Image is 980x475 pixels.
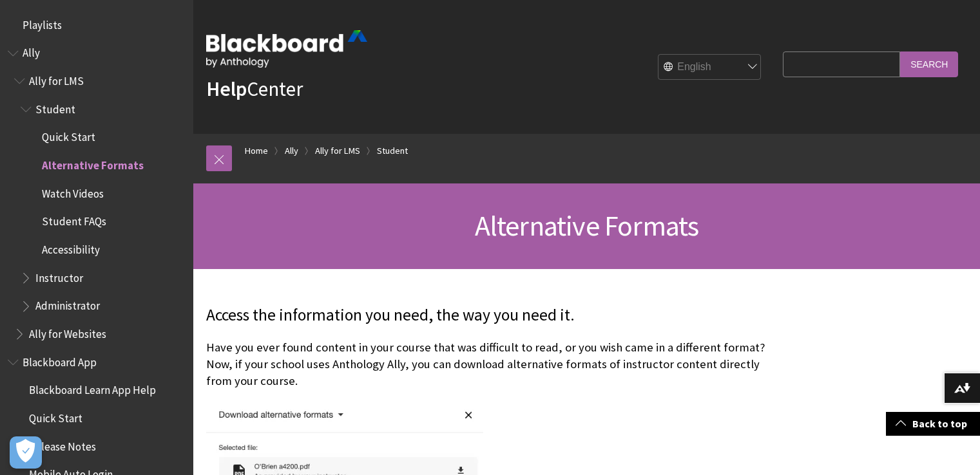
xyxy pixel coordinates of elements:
[42,183,104,200] span: Watch Videos
[42,211,106,228] span: Student FAQs
[206,30,367,68] img: Blackboard by Anthology
[206,76,303,102] a: HelpCenter
[8,14,186,36] nav: Book outline for Playlists
[658,55,762,80] select: Site Language Selector
[206,339,776,390] p: Have you ever found content in your course that was difficult to read, or you wish came in a diff...
[475,208,699,243] span: Alternative Formats
[29,323,106,340] span: Ally for Websites
[42,154,144,172] span: Alternative Formats
[285,143,298,159] a: Ally
[23,42,40,60] span: Ally
[23,351,97,369] span: Blackboard App
[8,42,186,345] nav: Book outline for Anthology Ally Help
[23,14,62,32] span: Playlists
[42,239,100,256] span: Accessibility
[206,76,247,102] strong: Help
[35,295,100,313] span: Administrator
[245,143,268,159] a: Home
[29,70,84,88] span: Ally for LMS
[10,436,42,469] button: Präferenzen öffnen
[377,143,408,159] a: Student
[29,436,96,453] span: Release Notes
[29,380,156,397] span: Blackboard Learn App Help
[29,407,82,425] span: Quick Start
[315,143,360,159] a: Ally for LMS
[206,304,776,327] p: Access the information you need, the way you need it.
[35,267,83,284] span: Instructor
[886,412,980,436] a: Back to top
[42,127,95,144] span: Quick Start
[900,51,958,77] input: Search
[35,98,75,116] span: Student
